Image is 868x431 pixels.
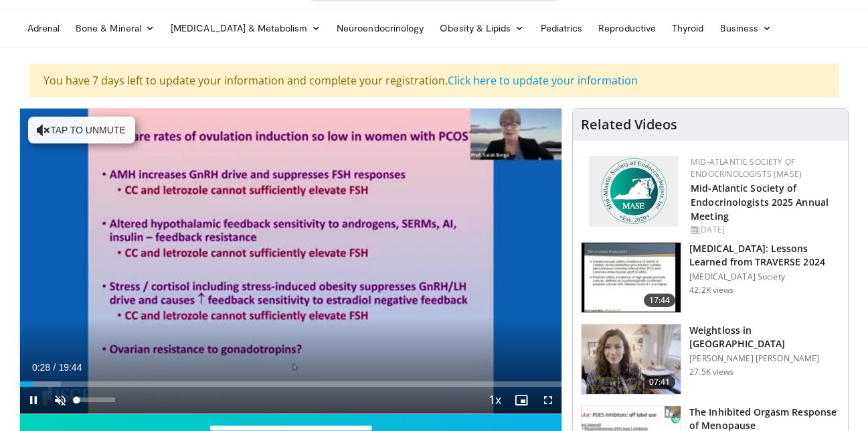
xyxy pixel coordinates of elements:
a: Neuroendocrinology [329,15,432,42]
a: Reproductive [590,15,664,42]
a: Adrenal [19,15,68,42]
button: Enable picture-in-picture mode [508,387,535,414]
a: Obesity & Lipids [432,15,532,42]
a: Click here to update your information [448,73,638,88]
a: Mid-Atlantic Society of Endocrinologists 2025 Annual Meeting [691,182,829,223]
a: Mid-Atlantic Society of Endocrinologists (MASE) [691,156,802,180]
a: Bone & Mineral [68,15,163,42]
video-js: Video Player [20,109,562,414]
h3: Weightloss in [GEOGRAPHIC_DATA] [689,324,840,351]
button: Tap to unmute [28,117,135,143]
span: 07:41 [644,375,676,389]
a: Thyroid [664,15,712,42]
img: 1317c62a-2f0d-4360-bee0-b1bff80fed3c.150x105_q85_crop-smart_upscale.jpg [582,243,681,312]
img: 9983fed1-7565-45be-8934-aef1103ce6e2.150x105_q85_crop-smart_upscale.jpg [582,324,681,394]
div: Progress Bar [20,381,562,387]
span: / [54,362,56,373]
p: [MEDICAL_DATA] Society [689,271,840,282]
h4: Related Videos [581,117,677,133]
span: 0:28 [32,362,50,373]
button: Unmute [47,387,74,414]
span: 17:44 [644,294,676,307]
button: Pause [20,387,47,414]
a: Pediatrics [533,15,591,42]
a: 07:41 Weightloss in [GEOGRAPHIC_DATA] [PERSON_NAME] [PERSON_NAME] 27.5K views [581,324,840,395]
a: [MEDICAL_DATA] & Metabolism [163,15,329,42]
p: 27.5K views [689,367,733,377]
p: 42.2K views [689,285,733,296]
div: [DATE] [691,224,837,236]
p: [PERSON_NAME] [PERSON_NAME] [689,353,840,364]
button: Fullscreen [535,387,561,414]
button: Playback Rate [481,387,508,414]
div: You have 7 days left to update your information and complete your registration. [29,64,839,97]
div: Volume Level [77,397,115,402]
h3: [MEDICAL_DATA]: Lessons Learned from TRAVERSE 2024 [689,242,840,269]
span: 19:44 [58,362,82,373]
img: f382488c-070d-4809-84b7-f09b370f5972.png.150x105_q85_autocrop_double_scale_upscale_version-0.2.png [589,156,679,227]
a: 17:44 [MEDICAL_DATA]: Lessons Learned from TRAVERSE 2024 [MEDICAL_DATA] Society 42.2K views [581,242,840,313]
a: Business [712,15,780,42]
